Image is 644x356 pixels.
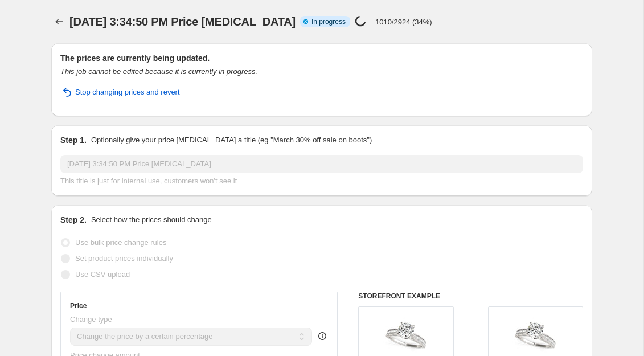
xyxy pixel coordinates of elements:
h3: Price [70,301,87,310]
p: Optionally give your price [MEDICAL_DATA] a title (eg "March 30% off sale on boots") [91,134,372,146]
span: Stop changing prices and revert [75,87,180,98]
input: 30% off holiday sale [60,155,583,173]
h2: Step 1. [60,134,87,146]
h6: STOREFRONT EXAMPLE [358,292,583,301]
span: [DATE] 3:34:50 PM Price [MEDICAL_DATA] [69,15,296,28]
span: Change type [70,315,112,324]
span: Use bulk price change rules [75,238,166,247]
div: help [317,330,328,342]
h2: Step 2. [60,214,87,226]
h2: The prices are currently being updated. [60,52,583,64]
span: Set product prices individually [75,254,173,263]
span: This title is just for internal use, customers won't see it [60,177,237,185]
i: This job cannot be edited because it is currently in progress. [60,67,257,76]
button: Price change jobs [51,14,67,30]
p: 1010/2924 (34%) [375,18,432,26]
span: Use CSV upload [75,270,130,279]
span: In progress [311,17,346,26]
p: Select how the prices should change [91,214,212,226]
button: Stop changing prices and revert [54,83,187,101]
